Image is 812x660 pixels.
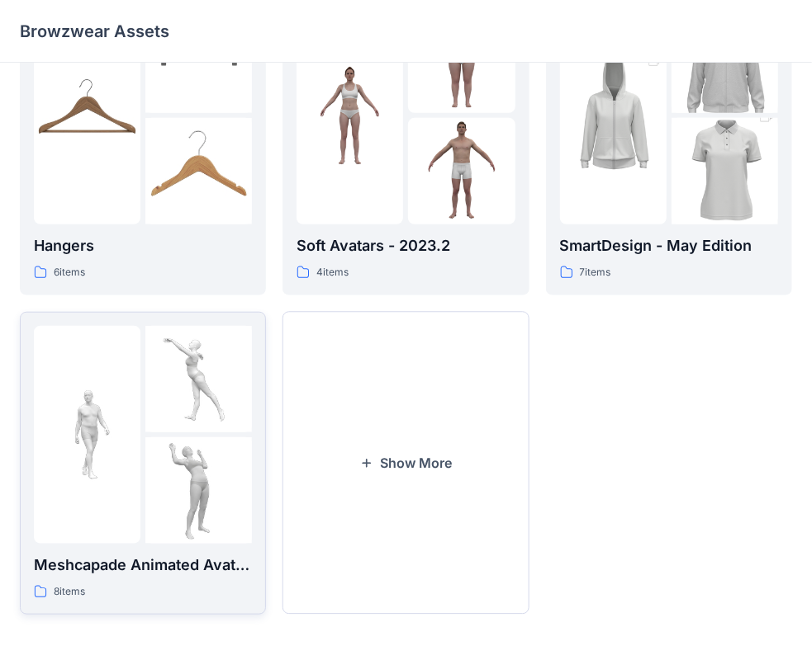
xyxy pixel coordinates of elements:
p: 7 items [580,264,611,281]
img: folder 3 [672,92,778,252]
p: 8 items [54,583,85,601]
p: Soft Avatars - 2023.2 [297,234,515,257]
img: folder 3 [145,118,252,224]
a: folder 1folder 2folder 3Meshcapade Animated Avatars8items [20,312,266,615]
p: 6 items [54,264,85,281]
img: folder 3 [145,437,252,544]
img: folder 1 [34,62,140,168]
img: folder 1 [560,35,667,196]
p: Meshcapade Animated Avatars [34,554,252,577]
p: Hangers [34,234,252,257]
img: folder 3 [408,118,515,224]
img: folder 1 [34,381,140,488]
p: 4 items [316,264,349,281]
img: folder 2 [145,326,252,432]
p: Browzwear Assets [20,20,169,43]
button: Show More [283,312,529,615]
img: folder 1 [297,62,403,168]
p: SmartDesign - May Edition [560,234,778,257]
